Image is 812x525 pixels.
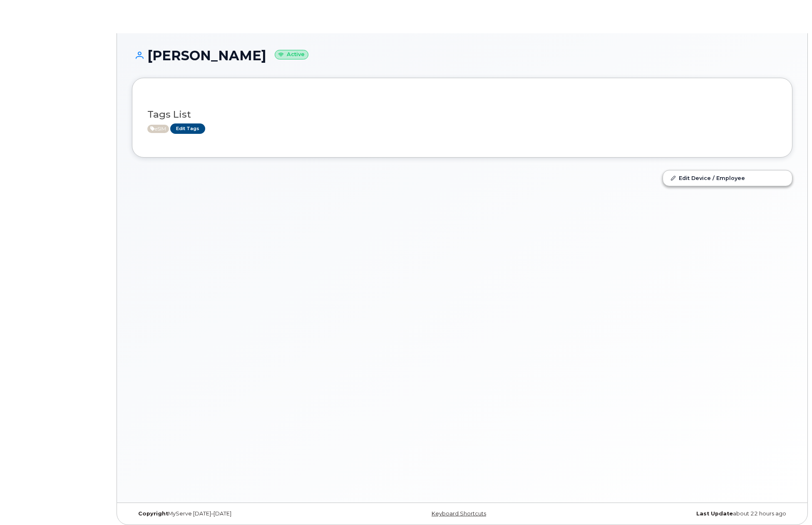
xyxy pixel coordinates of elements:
[275,50,308,59] small: Active
[147,125,169,133] span: Active
[132,48,792,63] h1: [PERSON_NAME]
[432,510,486,517] a: Keyboard Shortcuts
[132,510,352,517] div: MyServe [DATE]–[DATE]
[170,123,205,134] a: Edit Tags
[147,109,777,120] h3: Tags List
[663,170,792,185] a: Edit Device / Employee
[572,510,792,517] div: about 22 hours ago
[138,510,168,517] strong: Copyright
[696,510,733,517] strong: Last Update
